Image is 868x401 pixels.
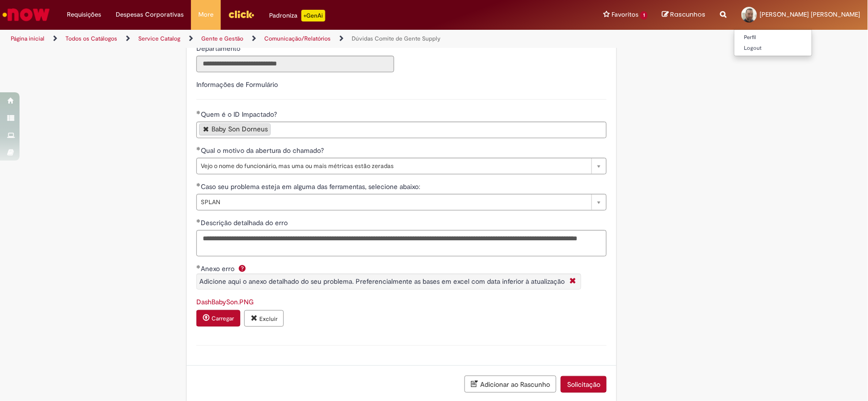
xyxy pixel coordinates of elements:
button: Excluir anexo DashBabySon.PNG [244,310,284,327]
a: Logout [735,43,812,54]
a: Download de DashBabySon.PNG [196,297,254,306]
span: Obrigatório Preenchido [196,110,201,114]
span: Descrição detalhada do erro [201,218,290,227]
span: Favoritos [612,10,638,20]
span: Obrigatório Preenchido [196,219,201,223]
button: Carregar anexo de Anexo erro Required [196,310,240,327]
i: Fechar More information Por question_anexo_erro [567,276,578,287]
a: Página inicial [11,35,44,42]
span: Anexo erro [201,264,236,273]
div: Padroniza [269,10,325,21]
a: Service Catalog [138,35,180,42]
span: Obrigatório Preenchido [196,183,201,187]
small: Excluir [259,315,277,323]
a: Comunicação/Relatórios [264,35,331,42]
span: SPLAN [201,194,587,210]
span: Requisições [67,10,101,20]
input: Departamento [196,56,394,72]
div: Baby Son Dorneus [212,126,268,132]
a: Dúvidas Comite de Gente Supply [352,35,441,42]
ul: Trilhas de página [7,30,572,48]
button: Adicionar ao Rascunho [465,376,556,393]
span: [PERSON_NAME] [PERSON_NAME] [760,10,861,19]
textarea: Descrição detalhada do erro [196,230,607,256]
span: Adicione aqui o anexo detalhado do seu problema. Preferencialmente as bases em excel com data inf... [199,277,565,286]
img: click_logo_yellow_360x200.png [228,7,254,21]
span: Obrigatório Preenchido [196,147,201,150]
span: Qual o motivo da abertura do chamado? [201,146,326,155]
span: Vejo o nome do funcionário, mas uma ou mais métricas estão zeradas [201,158,587,174]
a: Perfil [735,32,812,43]
small: Carregar [212,315,234,323]
span: Caso seu problema esteja em alguma das ferramentas, selecione abaixo: [201,182,422,191]
span: Ajuda para Anexo erro [236,264,248,272]
span: More [198,10,213,20]
span: Despesas Corporativas [116,10,184,20]
span: 1 [640,11,648,20]
a: Gente e Gestão [201,35,243,42]
button: Solicitação [561,376,607,393]
a: Rascunhos [662,10,706,20]
span: Rascunhos [671,10,706,19]
a: Remover Baby Son Dorneus de Quem é o ID Impactado? [203,126,209,132]
img: ServiceNow [1,5,51,24]
label: Somente leitura - Departamento [196,43,242,53]
span: Obrigatório Preenchido [196,265,201,269]
p: +GenAi [301,10,325,21]
a: Todos os Catálogos [65,35,117,42]
label: Informações de Formulário [196,80,278,89]
span: Quem é o ID Impactado? [201,110,279,119]
span: Somente leitura - Departamento [196,44,242,53]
